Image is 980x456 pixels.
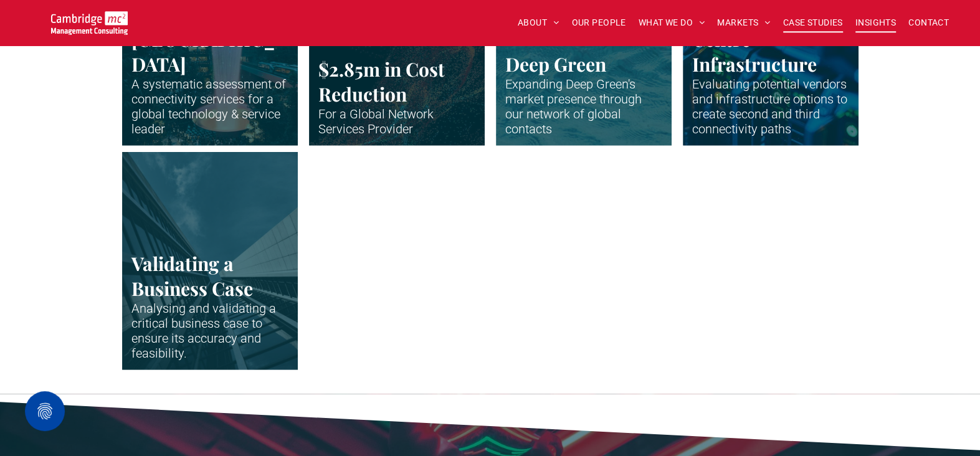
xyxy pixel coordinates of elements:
[122,152,298,370] a: Vertical shot up the side of modern business building
[632,13,711,32] a: WHAT WE DO
[51,13,128,26] a: Your Business Transformed | Cambridge Management Consulting
[855,13,896,32] span: INSIGHTS
[711,13,776,32] a: MARKETS
[511,13,566,32] a: ABOUT
[565,13,632,32] a: OUR PEOPLE
[51,11,128,35] img: Go to Homepage
[902,13,955,32] a: CONTACT
[777,13,849,32] a: CASE STUDIES
[849,13,902,32] a: INSIGHTS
